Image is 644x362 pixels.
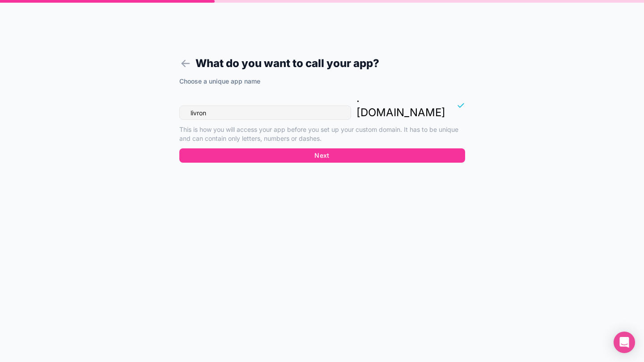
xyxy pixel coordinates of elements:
input: untilnow [179,105,351,120]
button: Next [179,148,465,163]
p: This is how you will access your app before you set up your custom domain. It has to be unique an... [179,125,465,143]
div: Open Intercom Messenger [614,332,635,353]
label: Choose a unique app name [179,77,260,86]
p: . [DOMAIN_NAME] [356,91,445,120]
h1: What do you want to call your app? [179,55,465,72]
